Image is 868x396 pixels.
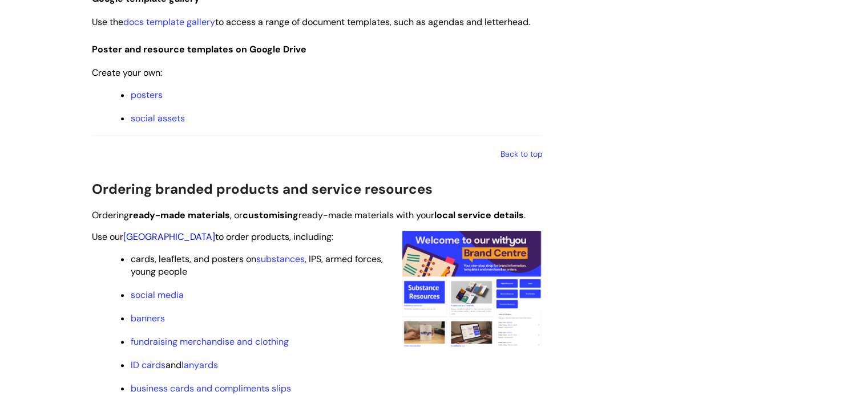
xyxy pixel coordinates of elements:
[434,209,524,221] strong: local service details
[123,16,215,28] a: docs template gallery
[500,149,543,159] a: Back to top
[131,289,184,301] a: social media
[181,359,218,371] a: lanyards
[256,253,305,265] a: substances
[131,253,383,277] span: cards, leaflets, and posters on , IPS, armed forces, young people
[131,112,185,124] a: social assets
[92,231,333,243] span: Use our to order products, including:
[400,230,543,347] img: A screenshot of the homepage of the Brand Centre showing how easy it is to navigate
[123,231,215,243] a: [GEOGRAPHIC_DATA]
[131,359,165,371] a: ID cards
[131,359,218,371] span: and
[92,209,526,221] span: Ordering , or ready-made materials with your .
[131,312,165,324] a: banners
[243,209,298,221] strong: customising
[129,209,230,221] strong: ready-made materials
[131,336,289,348] a: fundraising merchandise and clothing
[92,180,433,198] span: Ordering branded products and service resources
[92,43,306,55] span: Poster and resource templates on Google Drive
[131,382,291,394] a: business cards and compliments slips
[92,67,162,79] span: Create your own:
[131,89,163,101] a: posters
[92,16,530,28] span: Use the to access a range of document templates, such as agendas and letterhead.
